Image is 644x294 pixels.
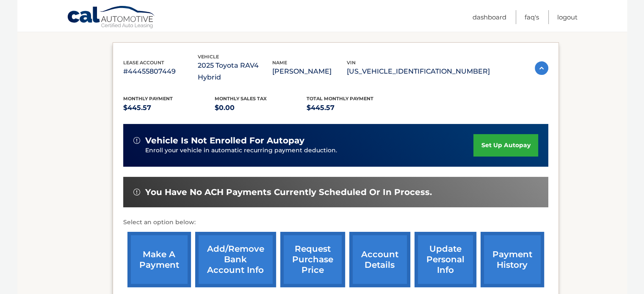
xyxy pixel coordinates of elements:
[123,60,164,66] span: lease account
[415,232,476,287] a: update personal info
[347,60,356,66] span: vin
[123,96,173,102] span: Monthly Payment
[133,137,140,144] img: alert-white.svg
[67,5,156,30] a: Cal Automotive
[525,10,539,24] a: FAQ's
[272,60,287,66] span: name
[133,189,140,195] img: alert-white.svg
[215,102,307,114] p: $0.00
[127,232,191,287] a: make a payment
[145,187,432,198] span: You have no ACH payments currently scheduled or in process.
[473,134,538,157] a: set up autopay
[145,146,474,155] p: Enroll your vehicle in automatic recurring payment deduction.
[198,54,219,60] span: vehicle
[280,232,345,287] a: request purchase price
[272,66,347,77] p: [PERSON_NAME]
[145,135,304,146] span: vehicle is not enrolled for autopay
[347,66,490,77] p: [US_VEHICLE_IDENTIFICATION_NUMBER]
[198,60,272,83] p: 2025 Toyota RAV4 Hybrid
[535,61,548,75] img: accordion-active.svg
[307,102,398,114] p: $445.57
[123,217,548,228] p: Select an option below:
[473,10,506,24] a: Dashboard
[123,66,198,77] p: #44455807449
[557,10,578,24] a: Logout
[195,232,276,287] a: Add/Remove bank account info
[349,232,410,287] a: account details
[123,102,215,114] p: $445.57
[215,96,267,102] span: Monthly sales Tax
[307,96,373,102] span: Total Monthly Payment
[481,232,544,287] a: payment history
